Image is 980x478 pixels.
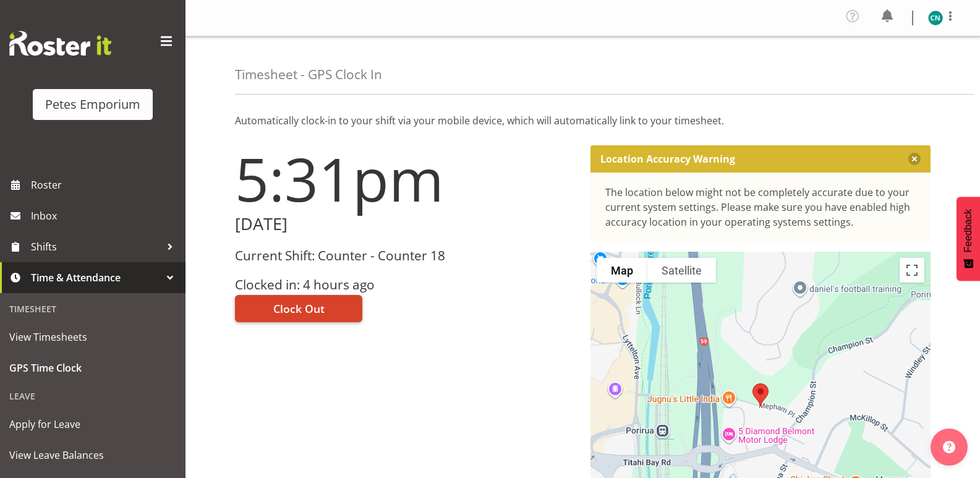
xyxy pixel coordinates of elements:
img: Rosterit website logo [9,31,111,56]
button: Feedback - Show survey [957,197,980,281]
span: Apply for Leave [9,415,176,433]
span: GPS Time Clock [9,359,176,377]
p: Automatically clock-in to your shift via your mobile device, which will automatically link to you... [235,113,931,128]
div: Leave [3,383,182,409]
a: View Timesheets [3,322,182,352]
button: Close message [908,153,921,165]
span: View Leave Balances [9,446,176,464]
a: GPS Time Clock [3,352,182,383]
span: Clock Out [273,301,325,317]
span: Time & Attendance [31,268,161,287]
img: christine-neville11214.jpg [928,11,943,25]
h4: Timesheet - GPS Clock In [235,67,382,82]
div: Petes Emporium [45,95,140,114]
p: Location Accuracy Warning [600,153,735,165]
a: View Leave Balances [3,440,182,471]
button: Show satellite imagery [647,258,716,283]
span: Inbox [31,207,179,225]
h3: Clocked in: 4 hours ago [235,278,576,292]
h2: [DATE] [235,215,576,234]
div: Timesheet [3,296,182,322]
h1: 5:31pm [235,145,576,212]
button: Show street map [597,258,647,283]
span: Shifts [31,237,161,256]
a: Apply for Leave [3,409,182,440]
span: Roster [31,176,179,194]
button: Toggle fullscreen view [900,258,924,283]
h3: Current Shift: Counter - Counter 18 [235,249,576,263]
span: Feedback [963,209,974,252]
span: View Timesheets [9,328,176,346]
img: help-xxl-2.png [943,441,955,453]
div: The location below might not be completely accurate due to your current system settings. Please m... [605,185,916,229]
button: Clock Out [235,295,362,322]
